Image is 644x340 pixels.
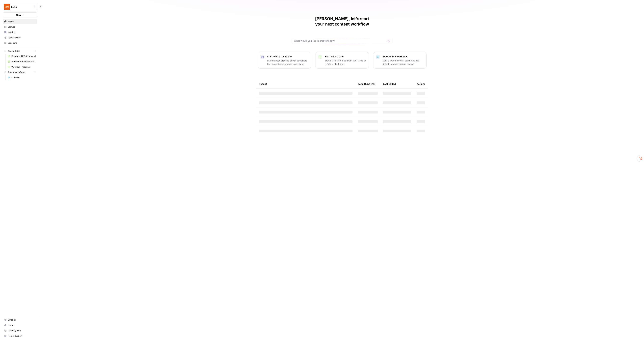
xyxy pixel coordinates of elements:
[3,323,37,328] a: Usage
[267,59,308,66] p: Launch best-practice driven templates for content creation and operations
[383,59,424,66] p: Start a Workflow that combines your data, LLMs and human review
[8,334,36,337] span: Help + Support
[3,328,37,333] a: Learning Hub
[373,52,427,69] button: Start with a WorkflowStart a Workflow that combines your data, LLMs and human review
[3,12,37,17] button: New
[292,16,392,27] h1: [PERSON_NAME], let's start your next content workflow
[6,64,37,70] a: Webflow - Products
[3,49,37,54] button: Recent Grids
[11,60,36,63] span: Write Informational Article
[8,50,20,53] span: Recent Grids
[3,3,37,11] button: Workspace: LETS
[8,31,36,34] span: Insights
[258,52,311,69] button: Start with a TemplateLaunch best-practice driven templates for content creation and operations
[3,317,37,323] a: Settings
[6,59,37,64] a: Write Informational Article
[11,5,32,9] span: LETS
[6,75,37,80] a: LinkedIn
[3,40,37,46] a: Your Data
[8,41,36,44] span: Your Data
[325,55,366,58] p: Start with a Grid
[3,333,37,339] button: Help + Support
[417,79,425,88] div: Actions
[358,79,375,88] div: Total Runs (7d)
[383,79,396,88] div: Last Edited
[8,36,36,39] span: Opportunities
[6,54,37,59] a: Generate AEO Scorecard
[3,70,37,75] button: Recent Workflows
[11,55,36,58] span: Generate AEO Scorecard
[11,76,36,79] span: LinkedIn
[383,55,424,58] p: Start with a Workflow
[3,24,37,30] a: Browse
[8,324,36,327] span: Usage
[3,30,37,35] a: Insights
[294,39,386,42] input: What would you like to create today?
[325,59,366,66] p: Start a Grid with data from your CMS or create a blank one
[259,79,353,88] div: Recent
[16,13,21,17] span: New
[8,20,36,23] span: Home
[8,318,36,321] span: Settings
[4,4,10,10] img: LETS Logo
[267,55,308,58] p: Start with a Template
[3,35,37,40] a: Opportunities
[8,71,25,74] span: Recent Workflows
[315,52,369,69] button: Start with a GridStart a Grid with data from your CMS or create a blank one
[11,65,36,69] span: Webflow - Products
[3,19,37,24] a: Home
[8,25,36,28] span: Browse
[8,329,36,332] span: Learning Hub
